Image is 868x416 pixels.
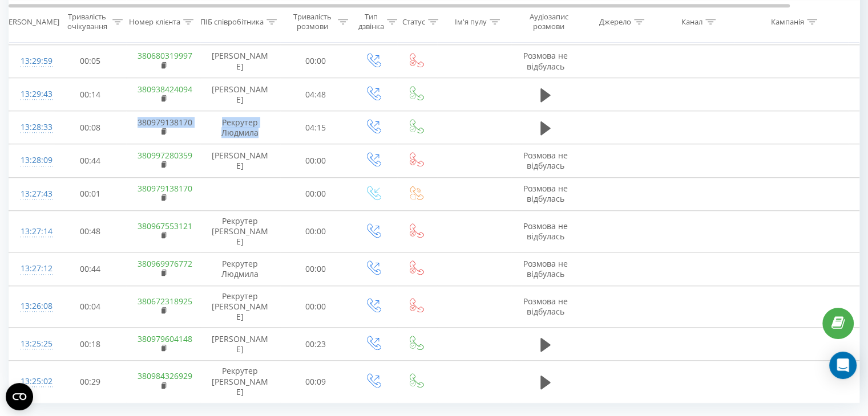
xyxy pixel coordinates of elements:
[21,370,43,393] div: 13:25:02
[55,210,126,252] td: 00:48
[21,149,43,172] div: 13:28:09
[523,150,568,171] span: Розмова не відбулась
[138,117,192,128] a: 380979138170
[358,12,384,31] div: Тип дзвінка
[280,78,352,111] td: 04:48
[55,111,126,144] td: 00:08
[55,78,126,111] td: 00:14
[200,361,280,403] td: Рекрутер [PERSON_NAME]
[138,150,192,161] a: 380997280359
[523,221,568,242] span: Розмова не відбулась
[138,221,192,231] a: 380967553121
[21,333,43,355] div: 13:25:25
[200,78,280,111] td: [PERSON_NAME]
[200,17,264,26] div: ПІБ співробітника
[55,252,126,286] td: 00:44
[771,17,804,26] div: Кампанія
[681,17,703,26] div: Канал
[21,221,43,243] div: 13:27:14
[280,252,352,286] td: 00:00
[455,17,487,26] div: Ім'я пулу
[402,17,425,26] div: Статус
[200,144,280,177] td: [PERSON_NAME]
[21,295,43,317] div: 13:26:08
[200,328,280,361] td: [PERSON_NAME]
[280,177,352,210] td: 00:00
[290,12,335,31] div: Тривалість розмови
[21,50,43,72] div: 13:29:59
[280,111,352,144] td: 04:15
[21,83,43,105] div: 13:29:43
[55,44,126,78] td: 00:05
[523,50,568,71] span: Розмова не відбулась
[280,44,352,78] td: 00:00
[2,17,59,26] div: [PERSON_NAME]
[200,286,280,328] td: Рекрутер [PERSON_NAME]
[64,12,110,31] div: Тривалість очікування
[280,328,352,361] td: 00:23
[138,50,192,61] a: 380680319997
[200,252,280,286] td: Рекрутер Людмила
[521,12,576,31] div: Аудіозапис розмови
[280,361,352,403] td: 00:09
[138,370,192,381] a: 380984326929
[55,328,126,361] td: 00:18
[6,383,33,410] button: Open CMP widget
[138,183,192,194] a: 380979138170
[200,210,280,252] td: Рекрутер [PERSON_NAME]
[138,84,192,95] a: 380938424094
[138,258,192,269] a: 380969976772
[138,296,192,307] a: 380672318925
[21,258,43,280] div: 13:27:12
[138,333,192,344] a: 380979604148
[523,296,568,317] span: Розмова не відбулась
[523,258,568,279] span: Розмова не відбулась
[55,286,126,328] td: 00:04
[599,17,631,26] div: Джерело
[21,183,43,205] div: 13:27:43
[200,111,280,144] td: Рекрутер Людмила
[21,116,43,138] div: 13:28:33
[55,144,126,177] td: 00:44
[280,144,352,177] td: 00:00
[200,44,280,78] td: [PERSON_NAME]
[129,17,180,26] div: Номер клієнта
[280,286,352,328] td: 00:00
[829,352,857,379] div: Open Intercom Messenger
[55,361,126,403] td: 00:29
[280,210,352,252] td: 00:00
[55,177,126,210] td: 00:01
[523,183,568,204] span: Розмова не відбулась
